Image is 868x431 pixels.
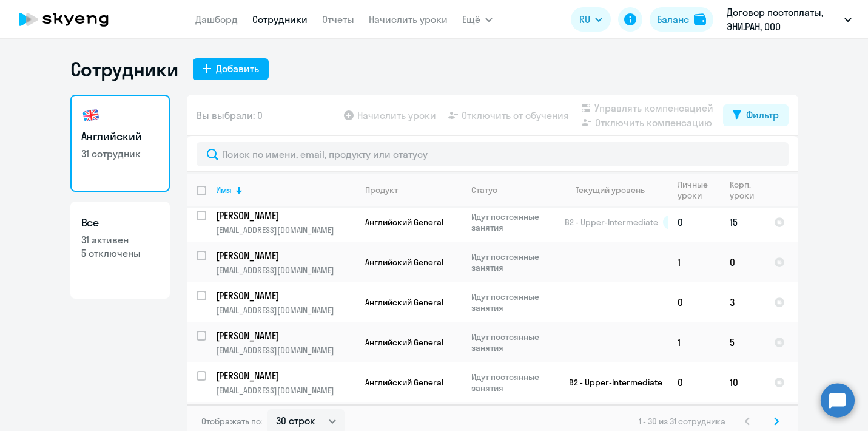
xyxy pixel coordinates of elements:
[216,289,355,302] a: [PERSON_NAME]
[81,147,159,160] p: 31 сотрудник
[650,7,713,32] button: Балансbalance
[471,331,554,353] p: Идут постоянные занятия
[216,345,355,356] p: [EMAIL_ADDRESS][DOMAIN_NAME]
[369,13,448,25] a: Начислить уроки
[70,95,170,192] a: Английский31 сотрудник
[216,329,355,342] a: [PERSON_NAME]
[462,12,480,27] span: Ещё
[252,13,308,25] a: Сотрудники
[720,202,764,242] td: 15
[216,369,355,382] a: [PERSON_NAME]
[216,185,355,195] div: Имя
[70,57,178,81] h1: Сотрудники
[720,322,764,362] td: 5
[730,179,764,201] div: Корп. уроки
[365,217,443,228] span: Английский General
[216,209,353,222] p: [PERSON_NAME]
[565,185,667,195] div: Текущий уровень
[81,215,159,231] h3: Все
[365,185,461,195] div: Продукт
[216,185,232,195] div: Имя
[678,179,708,201] div: Личные уроки
[720,282,764,322] td: 3
[216,369,353,382] p: [PERSON_NAME]
[216,249,353,262] p: [PERSON_NAME]
[471,372,554,393] p: Идут постоянные занятия
[746,107,779,122] div: Фильтр
[668,322,720,362] td: 1
[565,217,658,228] span: B2 - Upper-Intermediate
[471,185,497,195] div: Статус
[462,7,493,32] button: Ещё
[639,416,725,427] span: 1 - 30 из 31 сотрудника
[576,185,645,195] div: Текущий уровень
[81,246,159,260] p: 5 отключены
[365,257,443,268] span: Английский General
[216,265,355,276] p: [EMAIL_ADDRESS][DOMAIN_NAME]
[195,13,238,25] a: Дашборд
[571,7,611,32] button: RU
[471,251,554,273] p: Идут постоянные занятия
[216,225,355,236] p: [EMAIL_ADDRESS][DOMAIN_NAME]
[81,129,159,144] h3: Английский
[216,209,355,222] a: [PERSON_NAME]
[365,297,443,308] span: Английский General
[81,106,101,125] img: english
[216,61,259,76] div: Добавить
[657,12,689,27] div: Баланс
[216,329,353,342] p: [PERSON_NAME]
[193,58,269,80] button: Добавить
[579,12,590,27] span: RU
[471,211,554,233] p: Идут постоянные занятия
[723,104,789,126] button: Фильтр
[471,185,554,195] div: Статус
[668,362,720,402] td: 0
[555,362,668,402] td: B2 - Upper-Intermediate
[720,362,764,402] td: 10
[721,5,858,34] button: Договор постоплаты, ЭНИ.РАН, ООО
[81,233,159,246] p: 31 активен
[694,13,706,25] img: balance
[322,13,354,25] a: Отчеты
[720,242,764,282] td: 0
[216,249,355,262] a: [PERSON_NAME]
[668,282,720,322] td: 0
[201,416,263,427] span: Отображать по:
[197,108,263,123] span: Вы выбрали: 0
[216,305,355,316] p: [EMAIL_ADDRESS][DOMAIN_NAME]
[727,5,839,34] p: Договор постоплаты, ЭНИ.РАН, ООО
[471,291,554,313] p: Идут постоянные занятия
[365,337,443,348] span: Английский General
[668,242,720,282] td: 1
[216,385,355,396] p: [EMAIL_ADDRESS][DOMAIN_NAME]
[365,377,443,388] span: Английский General
[197,142,789,166] input: Поиск по имени, email, продукту или статусу
[678,179,719,201] div: Личные уроки
[668,202,720,242] td: 0
[70,202,170,299] a: Все31 активен5 отключены
[365,185,398,195] div: Продукт
[730,179,754,201] div: Корп. уроки
[216,289,353,302] p: [PERSON_NAME]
